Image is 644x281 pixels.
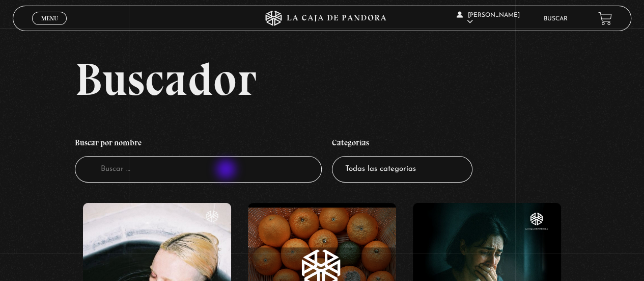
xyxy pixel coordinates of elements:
[75,133,322,156] h4: Buscar por nombre
[75,56,631,102] h2: Buscador
[41,15,58,21] span: Menu
[38,24,62,31] span: Cerrar
[544,16,568,22] a: Buscar
[457,12,520,25] span: [PERSON_NAME]
[332,133,472,156] h4: Categorías
[598,12,612,25] a: View your shopping cart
